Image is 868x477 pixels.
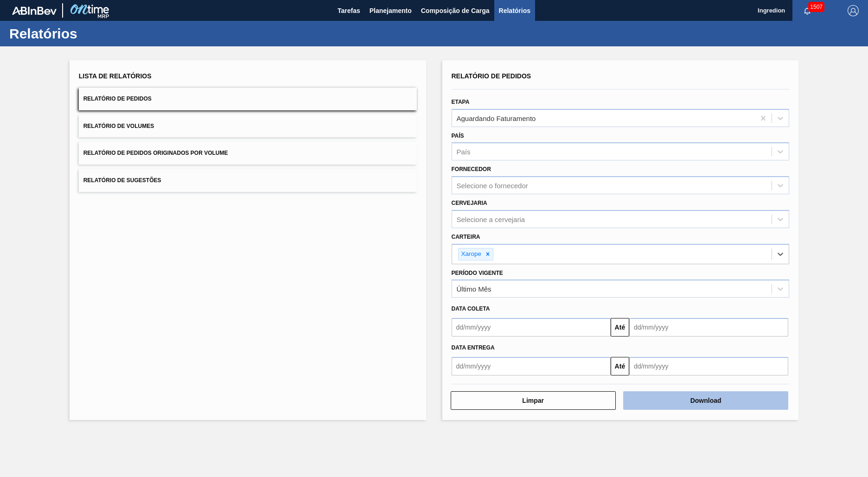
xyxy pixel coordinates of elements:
[623,391,788,410] button: Download
[457,215,525,223] div: Selecione a cervejaria
[792,4,822,17] button: Notificações
[452,305,490,312] span: Data coleta
[452,200,487,206] label: Cervejaria
[370,5,412,16] span: Planejamento
[452,270,503,276] label: Período Vigente
[452,318,611,337] input: dd/mm/yyyy
[457,148,471,156] div: País
[452,234,480,240] label: Carteira
[79,88,417,110] button: Relatório de Pedidos
[629,318,788,337] input: dd/mm/yyyy
[457,182,528,190] div: Selecione o fornecedor
[848,5,859,16] img: Logout
[611,318,629,337] button: Até
[83,150,228,156] span: Relatório de Pedidos Originados por Volume
[629,357,788,375] input: dd/mm/yyyy
[79,169,417,192] button: Relatório de Sugestões
[611,357,629,375] button: Até
[808,2,824,12] span: 1507
[83,177,161,184] span: Relatório de Sugestões
[452,166,491,172] label: Fornecedor
[499,5,530,16] span: Relatórios
[452,99,470,105] label: Etapa
[79,115,417,138] button: Relatório de Volumes
[83,123,154,129] span: Relatório de Volumes
[421,5,490,16] span: Composição de Carga
[457,285,491,293] div: Último Mês
[452,72,531,80] span: Relatório de Pedidos
[79,142,417,165] button: Relatório de Pedidos Originados por Volume
[452,133,464,139] label: País
[79,72,152,80] span: Lista de Relatórios
[338,5,360,16] span: Tarefas
[459,248,483,260] div: Xarope
[452,344,495,351] span: Data Entrega
[83,95,152,102] span: Relatório de Pedidos
[451,391,616,410] button: Limpar
[457,114,536,122] div: Aguardando Faturamento
[9,28,174,39] h1: Relatórios
[12,6,57,15] img: TNhmsLtSVTkK8tSr43FrP2fwEKptu5GPRR3wAAAABJRU5ErkJggg==
[452,357,611,375] input: dd/mm/yyyy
